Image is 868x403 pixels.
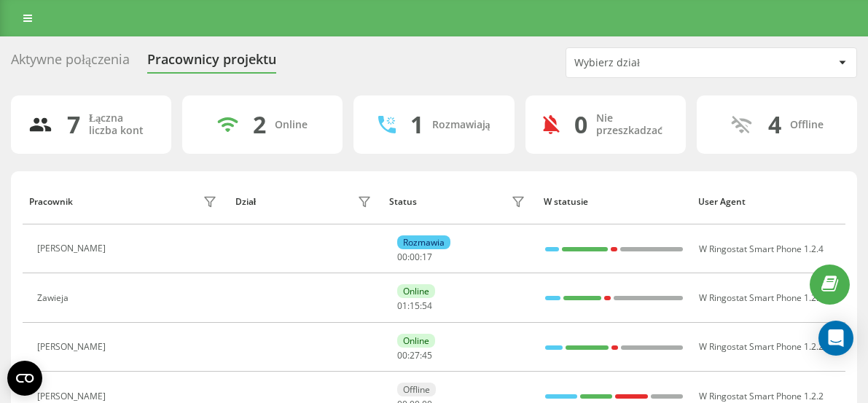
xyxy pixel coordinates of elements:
div: Online [397,284,435,298]
div: Open Intercom Messenger [818,321,853,356]
div: Nie przeszkadzać [596,112,668,137]
span: 54 [422,300,432,312]
div: Online [275,119,308,131]
div: Łączna liczba kont [89,112,154,137]
div: Wybierz dział [574,57,748,69]
div: : : [397,301,432,311]
div: [PERSON_NAME] [37,391,109,402]
span: 27 [410,349,420,361]
div: Status [389,197,417,207]
div: [PERSON_NAME] [37,243,109,254]
button: Open CMP widget [7,361,42,396]
div: W statusie [544,197,684,207]
span: 15 [410,300,420,312]
div: 2 [253,111,266,138]
div: : : [397,351,432,361]
div: Offline [790,119,824,131]
span: 17 [422,251,432,263]
div: 0 [574,111,587,138]
div: Dział [235,197,256,207]
span: 00 [410,251,420,263]
div: Rozmawiają [432,119,490,131]
div: 4 [768,111,781,138]
div: [PERSON_NAME] [37,342,109,352]
div: User Agent [698,197,839,207]
div: Offline [397,383,436,396]
div: : : [397,252,432,262]
span: 45 [422,349,432,361]
div: Zawieja [37,293,72,303]
span: W Ringostat Smart Phone 1.2.2 [699,340,824,353]
span: W Ringostat Smart Phone 1.2.4 [699,243,824,255]
span: W Ringostat Smart Phone 1.2.3 [699,292,824,304]
div: Online [397,334,435,348]
div: 1 [410,111,423,138]
div: Aktywne połączenia [11,52,130,74]
span: 01 [397,300,407,312]
div: Pracownicy projektu [147,52,276,74]
span: 00 [397,349,407,361]
div: 7 [67,111,80,138]
span: W Ringostat Smart Phone 1.2.2 [699,390,824,402]
div: Rozmawia [397,235,450,249]
span: 00 [397,251,407,263]
div: Pracownik [29,197,73,207]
